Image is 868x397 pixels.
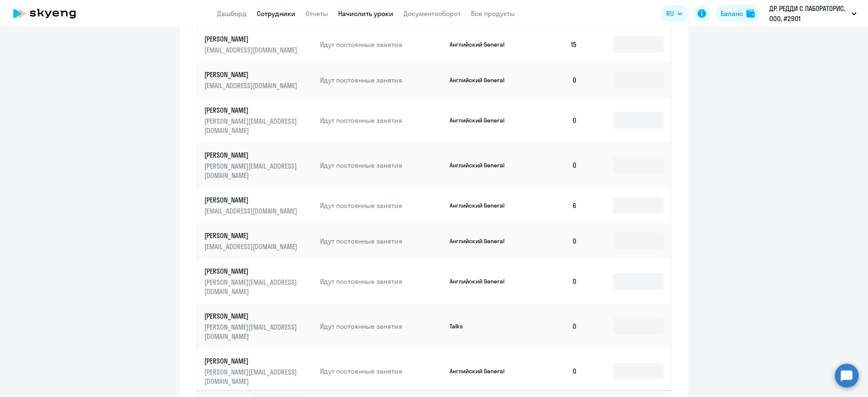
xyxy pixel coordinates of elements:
[525,62,584,98] td: 0
[204,45,299,55] p: [EMAIL_ADDRESS][DOMAIN_NAME]
[660,5,688,22] button: RU
[450,278,513,285] p: Английский General
[204,70,299,79] p: [PERSON_NAME]
[320,116,443,125] p: Идут постоянные занятия
[204,311,299,321] p: [PERSON_NAME]
[204,206,299,216] p: [EMAIL_ADDRESS][DOMAIN_NAME]
[204,105,313,135] a: [PERSON_NAME][PERSON_NAME][EMAIL_ADDRESS][DOMAIN_NAME]
[769,3,848,24] p: ДР. РЕДДИ С ЛАБОРАТОРИС, ООО, #2901
[525,349,584,394] td: 0
[525,188,584,223] td: 6
[204,195,313,216] a: [PERSON_NAME][EMAIL_ADDRESS][DOMAIN_NAME]
[320,366,443,376] p: Идут постоянные занятия
[204,356,313,386] a: [PERSON_NAME][PERSON_NAME][EMAIL_ADDRESS][DOMAIN_NAME]
[204,70,313,90] a: [PERSON_NAME][EMAIL_ADDRESS][DOMAIN_NAME]
[204,278,299,296] p: [PERSON_NAME][EMAIL_ADDRESS][DOMAIN_NAME]
[450,161,513,169] p: Английский General
[338,9,393,18] a: Начислить уроки
[204,34,299,44] p: [PERSON_NAME]
[204,105,299,115] p: [PERSON_NAME]
[746,9,755,18] img: balance
[450,76,513,84] p: Английский General
[320,161,443,170] p: Идут постоянные занятия
[204,161,299,180] p: [PERSON_NAME][EMAIL_ADDRESS][DOMAIN_NAME]
[320,236,443,246] p: Идут постоянные занятия
[450,322,513,330] p: Talks
[765,3,861,24] button: ДР. РЕДДИ С ЛАБОРАТОРИС, ООО, #2901
[666,8,674,19] span: RU
[450,41,513,48] p: Английский General
[403,9,461,18] a: Документооборот
[204,367,299,386] p: [PERSON_NAME][EMAIL_ADDRESS][DOMAIN_NAME]
[204,195,299,205] p: [PERSON_NAME]
[204,231,299,240] p: [PERSON_NAME]
[450,237,513,245] p: Английский General
[320,75,443,85] p: Идут постоянные занятия
[204,311,313,341] a: [PERSON_NAME][PERSON_NAME][EMAIL_ADDRESS][DOMAIN_NAME]
[257,9,295,18] a: Сотрудники
[204,150,313,180] a: [PERSON_NAME][PERSON_NAME][EMAIL_ADDRESS][DOMAIN_NAME]
[320,201,443,210] p: Идут постоянные занятия
[204,117,299,135] p: [PERSON_NAME][EMAIL_ADDRESS][DOMAIN_NAME]
[320,40,443,49] p: Идут постоянные занятия
[204,231,313,251] a: [PERSON_NAME][EMAIL_ADDRESS][DOMAIN_NAME]
[320,277,443,286] p: Идут постоянные занятия
[525,143,584,188] td: 0
[525,223,584,259] td: 0
[450,117,513,124] p: Английский General
[715,5,760,22] button: Балансbalance
[204,267,313,296] a: [PERSON_NAME][PERSON_NAME][EMAIL_ADDRESS][DOMAIN_NAME]
[204,267,299,276] p: [PERSON_NAME]
[204,150,299,160] p: [PERSON_NAME]
[525,98,584,143] td: 0
[217,9,247,18] a: Дашборд
[204,242,299,251] p: [EMAIL_ADDRESS][DOMAIN_NAME]
[450,202,513,209] p: Английский General
[525,304,584,349] td: 0
[471,9,515,18] a: Все продукты
[450,367,513,375] p: Английский General
[721,8,743,19] div: Баланс
[320,322,443,331] p: Идут постоянные занятия
[204,322,299,341] p: [PERSON_NAME][EMAIL_ADDRESS][DOMAIN_NAME]
[204,34,313,55] a: [PERSON_NAME][EMAIL_ADDRESS][DOMAIN_NAME]
[204,81,299,90] p: [EMAIL_ADDRESS][DOMAIN_NAME]
[525,259,584,304] td: 0
[525,27,584,62] td: 15
[204,356,299,366] p: [PERSON_NAME]
[306,9,328,18] a: Отчеты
